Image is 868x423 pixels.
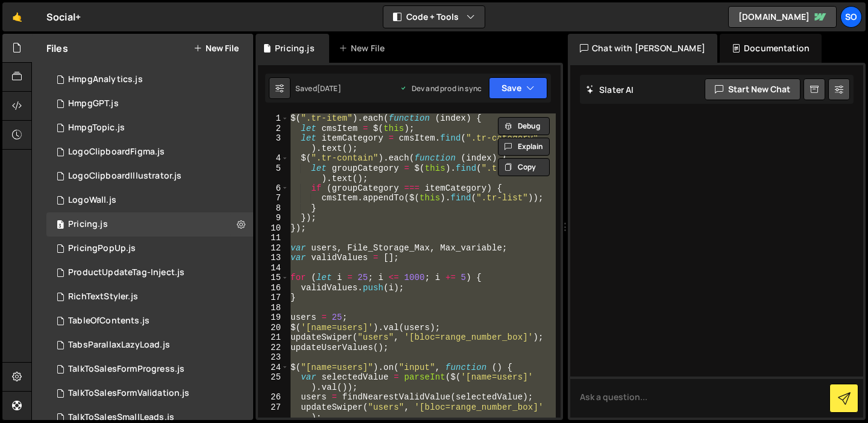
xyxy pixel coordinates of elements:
div: TalkToSalesFormValidation.js [68,388,189,399]
div: TalkToSalesFormProgress.js [68,364,184,375]
div: 9 [258,213,289,223]
div: Documentation [720,34,822,63]
div: 13 [258,253,289,263]
div: 20 [258,323,289,333]
h2: Files [46,42,68,55]
div: 23 [258,352,289,363]
button: Save [489,77,547,99]
div: 15116/40643.js [46,212,253,237]
div: HmpgGPT.js [68,98,119,109]
div: Pricing.js [275,42,315,54]
a: 🤙 [2,2,32,31]
button: Start new chat [705,78,800,100]
div: 15116/40952.js [46,381,253,406]
div: 15116/46100.js [46,188,253,212]
div: 8 [258,203,289,214]
div: 15116/41820.js [46,116,253,140]
div: 15116/40695.js [46,261,253,285]
div: 17 [258,293,289,303]
div: 15116/45334.js [46,285,253,309]
button: Code + Tools [383,6,485,28]
div: 26 [258,392,289,402]
div: 27 [258,402,289,422]
button: New File [193,43,239,53]
div: New File [339,42,389,54]
div: 1 [258,113,289,124]
div: 15116/45407.js [46,237,253,261]
div: 21 [258,332,289,343]
div: RichTextStyler.js [68,291,138,302]
div: 15116/39536.js [46,333,253,357]
div: Chat with [PERSON_NAME] [568,34,717,63]
h2: Slater AI [586,84,634,95]
div: 4 [258,153,289,164]
div: 16 [258,283,289,293]
div: 22 [258,343,289,353]
div: 14 [258,263,289,273]
div: 15116/40336.js [46,140,253,164]
div: [DATE] [317,83,341,94]
div: 15116/42838.js [46,164,253,188]
div: 15116/41430.js [46,92,253,116]
div: 5 [258,164,289,183]
div: Pricing.js [68,219,108,230]
div: LogoClipboardFigma.js [68,147,165,157]
a: So [840,6,862,28]
div: 11 [258,233,289,243]
div: 15116/41316.js [46,357,253,381]
div: 7 [258,193,289,203]
div: HmpgTopic.js [68,122,125,133]
div: TableOfContents.js [68,316,149,326]
div: TabsParallaxLazyLoad.js [68,340,170,351]
div: PricingPopUp.js [68,243,136,254]
div: ProductUpdateTag-Inject.js [68,267,184,278]
div: 15 [258,273,289,283]
div: 6 [258,183,289,194]
a: [DOMAIN_NAME] [728,6,837,28]
div: 18 [258,303,289,313]
div: 3 [258,133,289,153]
div: Dev and prod in sync [400,83,482,94]
div: Saved [295,83,341,94]
div: 15116/45787.js [46,309,253,333]
span: 3 [57,221,64,231]
div: 2 [258,124,289,134]
div: LogoWall.js [68,195,116,206]
div: 10 [258,223,289,234]
div: TalkToSalesSmallLeads.js [68,412,174,423]
div: HmpgAnalytics.js [68,74,143,85]
div: Social+ [46,10,81,24]
div: LogoClipboardIllustrator.js [68,171,181,182]
div: 24 [258,363,289,373]
div: 15116/40702.js [46,68,253,92]
button: Debug [498,117,550,135]
button: Explain [498,138,550,156]
div: 19 [258,313,289,323]
div: 12 [258,243,289,253]
button: Copy [498,158,550,176]
div: 25 [258,372,289,392]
